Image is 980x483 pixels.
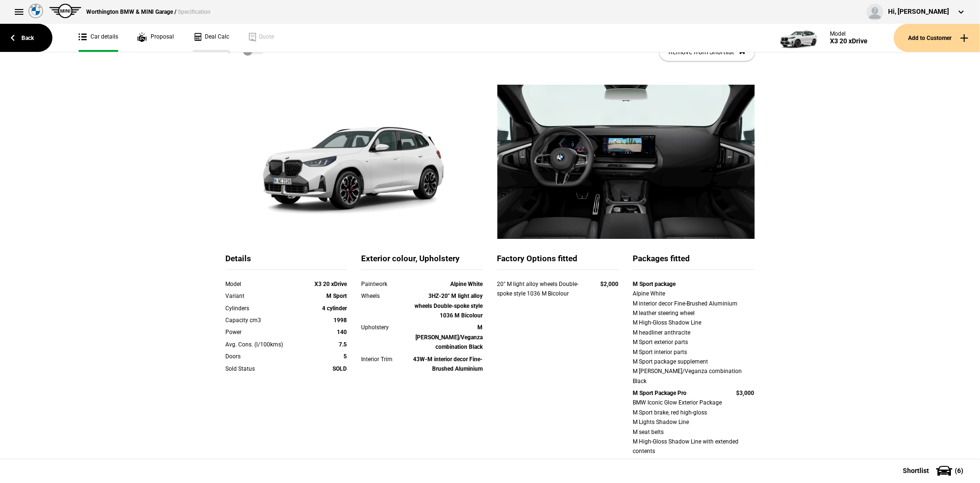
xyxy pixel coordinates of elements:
[178,9,211,15] span: Specification
[226,279,299,289] div: Model
[333,365,347,372] strong: SOLD
[334,317,347,324] strong: 1998
[226,315,299,325] div: Capacity cm3
[633,289,755,386] div: Alpine White M interior decor Fine-Brushed Aluminium M leather steering wheel M High-Gloss Shadow...
[830,37,868,45] div: X3 20 xDrive
[315,281,347,287] strong: X3 20 xDrive
[137,24,174,52] a: Proposal
[226,291,299,301] div: Variant
[86,8,211,16] div: Worthington BMW & MINI Garage /
[903,467,929,474] span: Shortlist
[226,364,299,374] div: Sold Status
[633,253,755,270] div: Packages fitted
[226,340,299,349] div: Avg. Cons. (l/100kms)
[451,281,483,287] strong: Alpine White
[362,291,410,301] div: Wheels
[226,253,347,270] div: Details
[362,279,410,289] div: Paintwork
[327,293,347,299] strong: M Sport
[497,279,583,299] div: 20" M light alloy wheels Double-spoke style 1036 M Bicolour
[339,341,347,348] strong: 7.5
[362,355,410,364] div: Interior Trim
[955,467,963,474] span: ( 6 )
[894,24,980,52] button: Add to Customer
[888,7,949,17] div: Hi, [PERSON_NAME]
[601,281,619,287] strong: $2,000
[226,304,299,313] div: Cylinders
[344,353,347,360] strong: 5
[414,356,483,372] strong: 43W-M interior decor Fine-Brushed Aluminium
[362,323,410,332] div: Upholstery
[416,324,483,350] strong: M [PERSON_NAME]/Veganza combination Black
[633,398,755,475] div: BMW Iconic Glow Exterior Package M Sport brake, red high-gloss M Lights Shadow Line M seat belts ...
[337,329,347,335] strong: 140
[29,4,43,18] img: bmw.png
[830,30,868,37] div: Model
[49,4,81,18] img: mini.png
[323,305,347,312] strong: 4 cylinder
[497,253,619,270] div: Factory Options fitted
[226,327,299,337] div: Power
[737,390,755,396] strong: $3,000
[415,293,483,319] strong: 3HZ-20" M light alloy wheels Double-spoke style 1036 M Bicolour
[79,24,118,52] a: Car details
[193,24,229,52] a: Deal Calc
[633,281,676,287] strong: M Sport package
[362,253,483,270] div: Exterior colour, Upholstery
[889,459,980,483] button: Shortlist(6)
[633,390,687,396] strong: M Sport Package Pro
[226,352,299,361] div: Doors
